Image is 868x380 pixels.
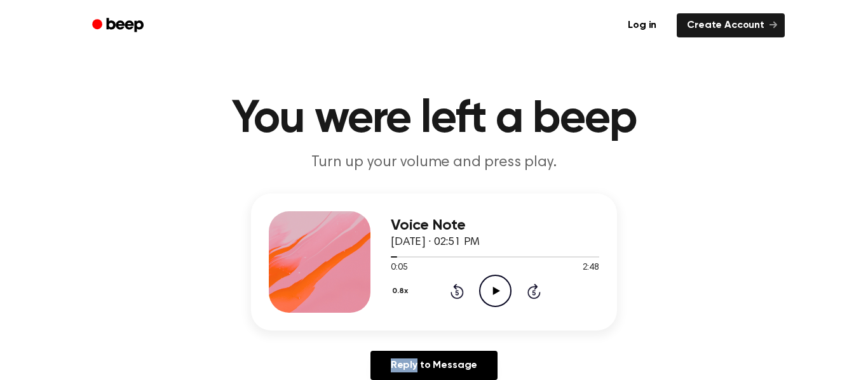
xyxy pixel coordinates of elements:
[83,13,155,38] a: Beep
[677,13,785,37] a: Create Account
[109,96,759,142] h1: You were left a beep
[583,261,599,275] span: 2:48
[391,261,407,275] span: 0:05
[391,237,480,248] span: [DATE] · 02:51 PM
[391,280,412,302] button: 0.8x
[370,351,498,380] a: Reply to Message
[391,217,599,234] h3: Voice Note
[615,11,669,40] a: Log in
[190,152,678,173] p: Turn up your volume and press play.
